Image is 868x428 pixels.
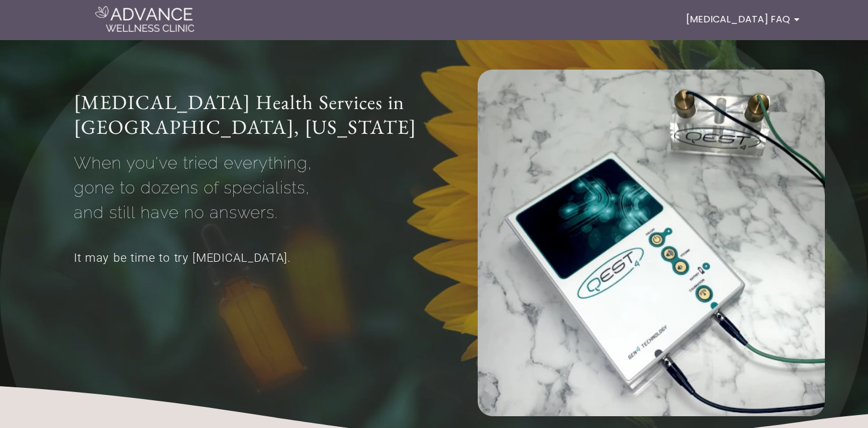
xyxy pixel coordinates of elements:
[74,90,422,139] h1: [MEDICAL_DATA] Health Services in [GEOGRAPHIC_DATA], [US_STATE]
[95,6,194,32] img: Advance Wellness Clinic Logo
[682,3,794,37] a: [MEDICAL_DATA] FAQ
[478,70,825,416] img: Biofeedback device
[74,249,407,266] p: It may be time to try [MEDICAL_DATA].
[74,151,422,225] p: When you've tried everything, gone to dozens of specialists, and still have no answers.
